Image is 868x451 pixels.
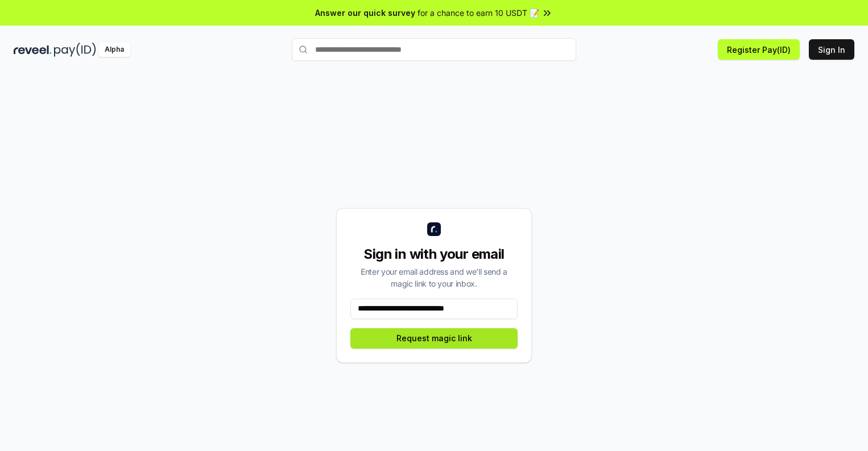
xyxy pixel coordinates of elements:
span: Answer our quick survey [315,7,415,19]
div: Alpha [98,43,130,57]
div: Sign in with your email [350,245,518,263]
span: for a chance to earn 10 USDT 📝 [418,7,539,19]
div: Enter your email address and we’ll send a magic link to your inbox. [350,266,518,289]
img: logo_small [427,222,441,236]
img: reveel_dark [14,43,52,57]
button: Register Pay(ID) [718,39,800,60]
img: pay_id [54,43,96,57]
button: Sign In [809,39,854,60]
button: Request magic link [350,328,518,349]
